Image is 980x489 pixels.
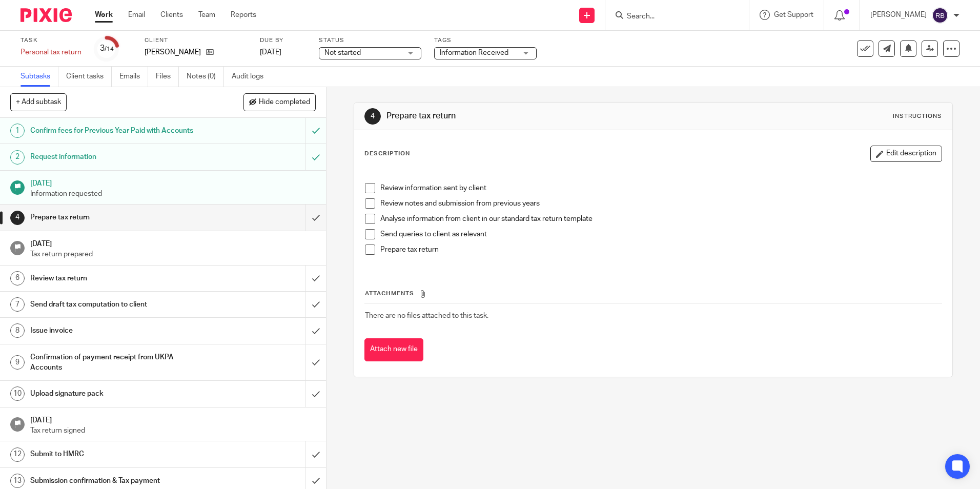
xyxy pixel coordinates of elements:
[10,386,25,401] div: 10
[243,93,316,111] button: Hide completed
[231,10,256,20] a: Reports
[198,10,215,20] a: Team
[380,214,941,224] p: Analyse information from client in our standard tax return template
[30,189,316,199] p: Information requested
[364,108,381,125] div: 4
[128,10,145,20] a: Email
[145,36,247,45] label: Client
[380,229,941,239] p: Send queries to client as relevant
[145,47,201,57] p: [PERSON_NAME]
[870,10,927,20] p: [PERSON_NAME]
[21,67,58,87] a: Subtasks
[30,149,207,165] h1: Request information
[259,98,310,107] span: Hide completed
[10,124,25,138] div: 1
[21,36,81,45] label: Task
[364,150,410,158] p: Description
[260,49,281,56] span: [DATE]
[774,11,813,18] span: Get Support
[10,93,67,111] button: + Add subtask
[10,355,25,370] div: 9
[21,47,81,57] div: Personal tax return
[105,46,114,52] small: /14
[30,446,207,462] h1: Submit to HMRC
[10,297,25,312] div: 7
[380,198,941,209] p: Review notes and submission from previous years
[10,271,25,286] div: 6
[260,36,306,45] label: Due by
[30,297,207,312] h1: Send draft tax computation to client
[10,447,25,462] div: 12
[30,271,207,286] h1: Review tax return
[119,67,148,87] a: Emails
[10,150,25,165] div: 2
[160,10,183,20] a: Clients
[10,474,25,488] div: 13
[386,111,675,121] h1: Prepare tax return
[30,176,316,189] h1: [DATE]
[10,211,25,225] div: 4
[30,210,207,225] h1: Prepare tax return
[870,146,942,162] button: Edit description
[30,123,207,138] h1: Confirm fees for Previous Year Paid with Accounts
[187,67,224,87] a: Notes (0)
[319,36,421,45] label: Status
[626,12,718,22] input: Search
[10,323,25,338] div: 8
[100,43,114,54] div: 3
[893,112,942,120] div: Instructions
[380,244,941,255] p: Prepare tax return
[365,291,414,296] span: Attachments
[30,425,316,436] p: Tax return signed
[156,67,179,87] a: Files
[364,338,423,361] button: Attach new file
[324,49,361,56] span: Not started
[232,67,271,87] a: Audit logs
[30,323,207,338] h1: Issue invoice
[365,312,488,319] span: There are no files attached to this task.
[21,8,72,22] img: Pixie
[66,67,112,87] a: Client tasks
[434,36,537,45] label: Tags
[30,249,316,259] p: Tax return prepared
[95,10,113,20] a: Work
[30,236,316,249] h1: [DATE]
[380,183,941,193] p: Review information sent by client
[30,350,207,376] h1: Confirmation of payment receipt from UKPA Accounts
[30,413,316,425] h1: [DATE]
[932,7,948,24] img: svg%3E
[30,386,207,401] h1: Upload signature pack
[440,49,508,56] span: Information Received
[30,473,207,488] h1: Submission confirmation & Tax payment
